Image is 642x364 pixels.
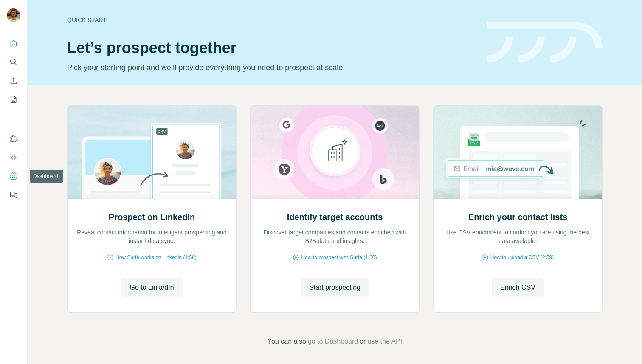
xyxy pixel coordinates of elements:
div: Quick start [67,16,476,24]
img: Prospect on LinkedIn [67,106,237,199]
button: Go to LinkedIn [121,278,182,297]
span: or [360,336,366,347]
button: Start prospecting [301,278,369,297]
button: My lists [7,92,20,107]
button: Use Surfe API [7,150,20,165]
button: go to Dashboard [308,336,358,347]
button: Use Surfe on LinkedIn [7,131,20,147]
button: Enrich CSV [7,73,20,88]
span: How to prospect with Surfe (1:30) [301,254,377,261]
span: How to upload a CSV (2:59) [490,254,554,261]
span: You can also [267,336,306,347]
p: Pick your starting point and we’ll provide everything you need to prospect at scale. [67,62,476,73]
button: use the API [367,336,402,347]
span: Enrich CSV [500,282,535,293]
button: Enrich CSV [492,278,544,297]
h2: Identify target accounts [287,211,383,223]
span: Start prospecting [309,282,360,293]
img: Identify target accounts [250,106,420,199]
p: Use CSV enrichment to confirm you are using the best data available. [442,228,594,245]
p: Discover target companies and contacts enriched with B2B data and insights. [259,228,411,245]
h2: Enrich your contact lists [468,211,567,223]
img: banner [487,22,603,63]
button: Dashboard [7,169,20,184]
img: Enrich your contact lists [433,106,603,199]
button: Search [7,54,20,70]
img: Avatar [7,8,20,22]
button: Feedback [7,187,20,203]
button: Quick start [7,36,20,51]
span: Go to LinkedIn [130,282,174,293]
h2: Prospect on LinkedIn [109,211,195,223]
span: How Surfe works on LinkedIn (1:58) [115,254,197,261]
p: Reveal contact information for intelligent prospecting and instant data sync. [76,228,228,245]
h1: Let’s prospect together [67,40,476,56]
